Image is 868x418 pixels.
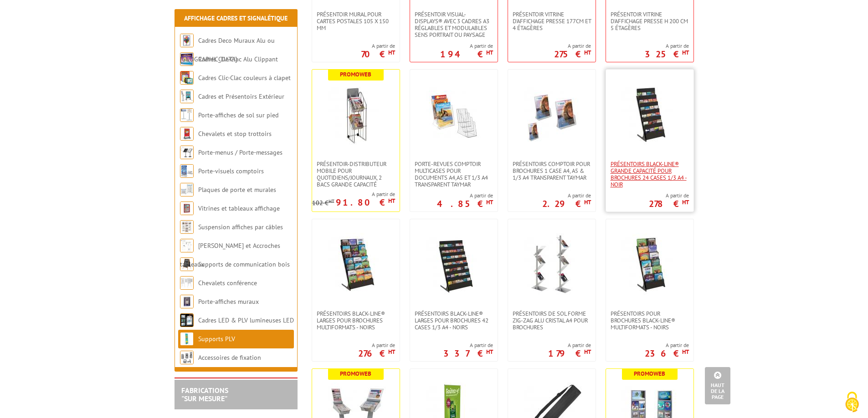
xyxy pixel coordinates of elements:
span: Présentoirs Black-Line® larges pour brochures 42 cases 1/3 A4 - Noirs [415,310,493,331]
span: Présentoirs pour Brochures Black-Line® multiformats - Noirs [611,310,689,331]
img: Cimaises et Accroches tableaux [180,239,194,252]
span: A partir de [312,191,395,198]
span: A partir de [649,192,689,199]
span: A partir de [361,42,395,50]
a: Porte-menus / Porte-messages [198,148,282,156]
img: Cookies (fenêtre modale) [841,391,863,413]
img: Chevalets conférence [180,276,194,290]
span: A partir de [440,42,493,50]
p: 275 € [554,51,591,57]
img: Porte-visuels comptoirs [180,164,194,178]
img: Présentoirs Black-Line® larges pour brochures multiformats - Noirs [324,233,388,297]
img: Cadres Deco Muraux Alu ou Bois [180,34,194,47]
span: Présentoir Visual-Displays® avec 3 cadres A3 réglables et modulables sens portrait ou paysage [415,11,493,38]
img: Accessoires de fixation [180,351,194,364]
a: FABRICATIONS"Sur Mesure" [181,386,228,403]
a: Porte-revues comptoir multicases POUR DOCUMENTS A4,A5 ET 1/3 A4 TRANSPARENT TAYMAR [410,161,498,188]
p: 70 € [361,51,395,57]
span: Présentoir vitrine d'affichage presse H 200 cm 5 étagères [611,11,689,31]
img: Cadres Clic-Clac couleurs à clapet [180,71,194,85]
span: A partir de [437,192,493,199]
a: Présentoir-distributeur mobile pour quotidiens/journaux, 2 bacs grande capacité [312,161,400,188]
a: Suspension affiches par câbles [198,223,283,231]
span: A partir de [645,42,689,50]
p: 325 € [645,51,689,57]
span: Présentoir mural pour cartes postales 105 x 150 mm [317,11,395,31]
sup: HT [682,348,689,356]
p: 4.85 € [437,201,493,206]
sup: HT [682,198,689,206]
span: A partir de [548,342,591,349]
img: Supports PLV [180,332,194,346]
img: Présentoirs de sol forme ZIG-ZAG Alu Cristal A4 pour brochures [520,233,584,297]
p: 236 € [645,351,689,356]
span: Présentoirs Black-Line® grande capacité pour brochures 24 cases 1/3 A4 - noir [611,161,689,188]
img: Présentoir-distributeur mobile pour quotidiens/journaux, 2 bacs grande capacité [324,83,388,147]
a: Cadres Deco Muraux Alu ou [GEOGRAPHIC_DATA] [180,36,275,63]
span: Présentoirs de sol forme ZIG-ZAG Alu Cristal A4 pour brochures [513,310,591,331]
a: Supports de communication bois [198,260,290,268]
img: Porte-affiches muraux [180,295,194,308]
sup: HT [388,197,395,205]
a: Cadres LED & PLV lumineuses LED [198,316,294,324]
p: 2.29 € [542,201,591,206]
span: A partir de [443,342,493,349]
a: Haut de la page [705,367,730,404]
a: Présentoir vitrine d'affichage presse 177cm et 4 étagères [508,11,596,31]
sup: HT [388,49,395,56]
p: 337 € [443,351,493,356]
p: 179 € [548,351,591,356]
a: Présentoir mural pour cartes postales 105 x 150 mm [312,11,400,31]
img: Suspension affiches par câbles [180,220,194,234]
a: Affichage Cadres et Signalétique [184,14,288,22]
a: Plaques de porte et murales [198,186,276,194]
a: Présentoir vitrine d'affichage presse H 200 cm 5 étagères [606,11,693,31]
sup: HT [682,49,689,56]
sup: HT [329,198,334,204]
p: 194 € [440,51,493,57]
a: Chevalets conférence [198,279,257,287]
a: Présentoirs de sol forme ZIG-ZAG Alu Cristal A4 pour brochures [508,310,596,331]
a: Supports PLV [198,335,235,343]
span: A partir de [554,42,591,50]
span: Porte-revues comptoir multicases POUR DOCUMENTS A4,A5 ET 1/3 A4 TRANSPARENT TAYMAR [415,161,493,188]
a: Accessoires de fixation [198,353,261,362]
img: Vitrines et tableaux affichage [180,201,194,215]
span: Présentoir vitrine d'affichage presse 177cm et 4 étagères [513,11,591,31]
b: Promoweb [340,71,371,78]
a: [PERSON_NAME] et Accroches tableaux [180,242,280,268]
span: Présentoir-distributeur mobile pour quotidiens/journaux, 2 bacs grande capacité [317,161,395,188]
sup: HT [584,49,591,56]
a: PRÉSENTOIRS COMPTOIR POUR BROCHURES 1 CASE A4, A5 & 1/3 A4 TRANSPARENT taymar [508,161,596,181]
sup: HT [486,348,493,356]
sup: HT [584,198,591,206]
img: Présentoirs pour Brochures Black-Line® multiformats - Noirs [618,233,682,297]
a: Cadres Clic-Clac couleurs à clapet [198,74,291,82]
a: Porte-affiches muraux [198,297,259,306]
a: Cadres et Présentoirs Extérieur [198,92,284,101]
img: Porte-affiches de sol sur pied [180,108,194,122]
span: A partir de [358,342,395,349]
a: Présentoirs Black-Line® larges pour brochures 42 cases 1/3 A4 - Noirs [410,310,498,331]
img: Porte-revues comptoir multicases POUR DOCUMENTS A4,A5 ET 1/3 A4 TRANSPARENT TAYMAR [422,83,486,147]
img: Porte-menus / Porte-messages [180,146,194,159]
p: 278 € [649,201,689,206]
a: Chevalets et stop trottoirs [198,130,272,138]
b: Promoweb [634,370,665,378]
p: 102 € [312,200,334,206]
sup: HT [584,348,591,356]
p: 91.80 € [336,200,395,205]
button: Cookies (fenêtre modale) [836,387,868,418]
a: Cadres Clic-Clac Alu Clippant [198,55,278,63]
span: Présentoirs Black-Line® larges pour brochures multiformats - Noirs [317,310,395,331]
sup: HT [486,198,493,206]
img: Présentoirs Black-Line® grande capacité pour brochures 24 cases 1/3 A4 - noir [618,83,682,147]
a: Présentoirs pour Brochures Black-Line® multiformats - Noirs [606,310,693,331]
p: 276 € [358,351,395,356]
a: Vitrines et tableaux affichage [198,204,280,212]
img: Présentoirs Black-Line® larges pour brochures 42 cases 1/3 A4 - Noirs [422,233,486,297]
a: Porte-affiches de sol sur pied [198,111,278,119]
img: PRÉSENTOIRS COMPTOIR POUR BROCHURES 1 CASE A4, A5 & 1/3 A4 TRANSPARENT taymar [520,83,584,147]
img: Cadres LED & PLV lumineuses LED [180,313,194,327]
a: Présentoirs Black-Line® grande capacité pour brochures 24 cases 1/3 A4 - noir [606,161,693,188]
